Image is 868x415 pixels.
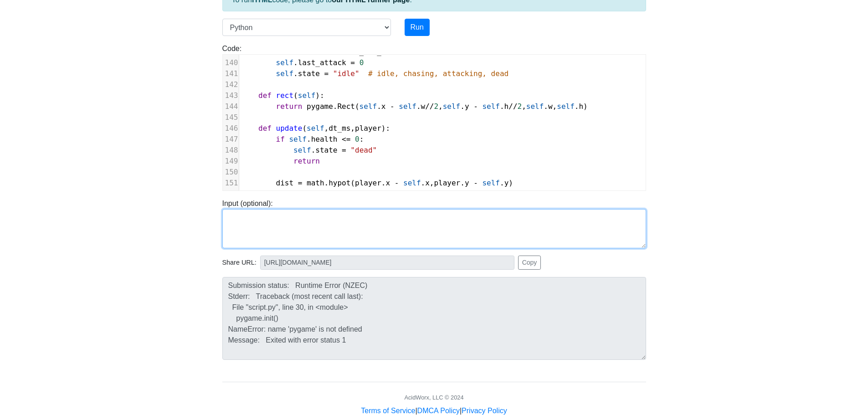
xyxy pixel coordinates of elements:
[223,189,239,200] div: 152
[557,102,575,111] span: self
[276,135,285,143] span: if
[508,102,517,111] span: //
[405,19,430,36] button: Run
[222,258,257,268] span: Share URL:
[320,190,333,198] span: 300
[223,134,239,145] div: 147
[404,393,463,402] div: AcidWorx, LLC © 2024
[434,102,438,111] span: 2
[307,102,333,111] span: pygame
[315,146,337,154] span: state
[390,102,395,111] span: -
[361,407,415,415] a: Terms of Service
[276,179,294,187] span: dist
[223,178,239,189] div: 151
[293,146,311,154] span: self
[368,69,508,78] span: # idle, chasing, attacking, dead
[241,146,377,154] span: .
[276,102,303,111] span: return
[276,124,303,133] span: update
[403,179,421,187] span: self
[223,112,239,123] div: 145
[276,190,285,198] span: if
[223,79,239,90] div: 142
[298,58,346,67] span: last_attack
[548,102,553,111] span: w
[276,69,294,78] span: self
[337,102,355,111] span: Rect
[216,198,653,248] div: Input (optional):
[360,58,364,67] span: 0
[260,256,514,270] input: No share available yet
[216,43,653,191] div: Code:
[241,135,364,143] span: . :
[425,102,434,111] span: //
[298,91,316,100] span: self
[298,69,320,78] span: state
[289,190,307,198] span: dist
[421,102,426,111] span: w
[307,124,324,133] span: self
[223,90,239,101] div: 143
[276,58,294,67] span: self
[311,190,316,198] span: <
[395,179,399,187] span: -
[462,407,507,415] a: Privacy Policy
[293,157,320,165] span: return
[307,179,324,187] span: math
[241,124,390,133] span: ( , , ):
[241,69,509,78] span: .
[258,124,272,133] span: def
[258,91,272,100] span: def
[223,145,239,156] div: 148
[342,135,350,143] span: <=
[443,102,461,111] span: self
[298,179,303,187] span: =
[355,124,381,133] span: player
[241,190,338,198] span: :
[518,102,522,111] span: 2
[425,179,430,187] span: x
[223,123,239,134] div: 146
[518,256,541,270] button: Copy
[223,57,239,68] div: 140
[241,102,588,111] span: . ( . . , . . , . , . )
[329,179,350,187] span: hypot
[504,179,509,187] span: y
[381,102,386,111] span: x
[526,102,544,111] span: self
[434,179,460,187] span: player
[385,179,390,187] span: x
[276,91,294,100] span: rect
[223,68,239,79] div: 141
[473,179,478,187] span: -
[465,102,469,111] span: y
[350,146,377,154] span: "dead"
[417,407,460,415] a: DMCA Policy
[241,58,364,67] span: .
[355,135,360,143] span: 0
[223,156,239,167] div: 149
[324,69,329,78] span: =
[241,179,514,187] span: . ( . . , . . )
[465,179,469,187] span: y
[241,91,324,100] span: ( ):
[342,146,346,154] span: =
[350,58,355,67] span: =
[355,179,381,187] span: player
[360,102,377,111] span: self
[223,167,239,178] div: 150
[473,102,478,111] span: -
[333,69,360,78] span: "idle"
[311,135,338,143] span: health
[329,124,350,133] span: dt_ms
[482,179,500,187] span: self
[482,102,500,111] span: self
[579,102,583,111] span: h
[289,135,307,143] span: self
[223,101,239,112] div: 144
[504,102,509,111] span: h
[399,102,416,111] span: self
